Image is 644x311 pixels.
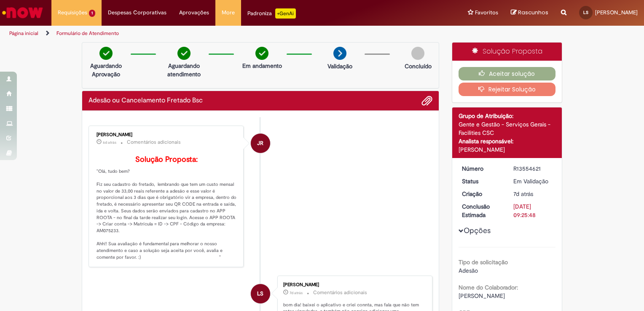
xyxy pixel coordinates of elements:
p: Validação [327,62,352,70]
p: Aguardando Aprovação [86,62,126,78]
ul: Trilhas de página [6,26,423,41]
a: Página inicial [9,30,38,37]
p: "Olá, tudo bem? Fiz seu cadastro do fretado, lembrando que tem um custo mensal no valor de 33,00 ... [97,155,237,261]
span: 7d atrás [513,190,533,198]
div: Padroniza [247,8,296,19]
img: check-circle-green.png [255,47,268,60]
div: Solução Proposta [452,43,562,61]
dt: Conclusão Estimada [456,202,507,219]
span: 1 [89,10,95,17]
span: Rascunhos [518,8,548,16]
span: Favoritos [475,8,498,17]
img: img-circle-grey.png [411,47,424,60]
p: Aguardando atendimento [164,62,204,78]
b: Solução Proposta: [135,155,198,164]
div: 22/09/2025 11:32:47 [513,190,553,198]
span: Requisições [58,8,87,17]
div: [PERSON_NAME] [459,145,556,154]
p: Concluído [405,62,432,70]
div: Jhully Rodrigues [251,134,270,153]
img: arrow-next.png [333,47,346,60]
span: More [222,8,235,17]
b: Nome do Colaborador: [459,284,518,291]
div: [PERSON_NAME] [97,132,237,137]
b: Tipo de solicitação [459,258,508,266]
h2: Adesão ou Cancelamento Fretado Bsc Histórico de tíquete [89,97,203,105]
img: check-circle-green.png [177,47,191,60]
dt: Status [456,177,507,185]
p: +GenAi [275,8,296,19]
dt: Criação [456,190,507,198]
span: LS [583,10,588,15]
div: Leticia Ataide Da Silva [251,284,270,303]
div: [DATE] 09:25:48 [513,202,553,219]
a: Rascunhos [511,9,548,17]
button: Adicionar anexos [421,95,432,106]
span: LS [257,284,263,304]
div: Gente e Gestão - Serviços Gerais - Facilities CSC [459,120,556,137]
button: Aceitar solução [459,67,556,80]
span: [PERSON_NAME] [459,292,505,300]
div: R13554621 [513,164,553,173]
div: Analista responsável: [459,137,556,145]
span: Adesão [459,267,478,274]
button: Rejeitar Solução [459,83,556,96]
time: 23/09/2025 14:00:40 [103,140,116,145]
img: ServiceNow [1,4,44,21]
span: 7d atrás [290,290,303,295]
time: 22/09/2025 11:32:47 [513,190,533,198]
p: Em andamento [242,62,282,70]
div: Em Validação [513,177,553,185]
div: [PERSON_NAME] [283,282,424,287]
small: Comentários adicionais [127,139,181,146]
span: JR [257,133,263,153]
span: Aprovações [179,8,209,17]
img: check-circle-green.png [99,47,113,60]
div: Grupo de Atribuição: [459,112,556,120]
dt: Número [456,164,507,173]
small: Comentários adicionais [313,289,367,296]
span: [PERSON_NAME] [595,9,638,16]
span: 6d atrás [103,140,116,145]
time: 23/09/2025 10:36:57 [290,290,303,295]
span: Despesas Corporativas [108,8,166,17]
a: Formulário de Atendimento [56,30,119,37]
